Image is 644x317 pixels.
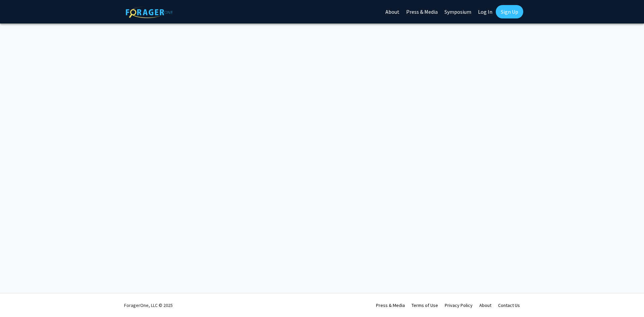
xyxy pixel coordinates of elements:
[445,302,473,308] a: Privacy Policy
[126,6,173,18] img: ForagerOne Logo
[124,294,173,317] div: ForagerOne, LLC © 2025
[412,302,438,308] a: Terms of Use
[498,302,520,308] a: Contact Us
[496,5,523,18] a: Sign Up
[479,302,491,308] a: About
[376,302,405,308] a: Press & Media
